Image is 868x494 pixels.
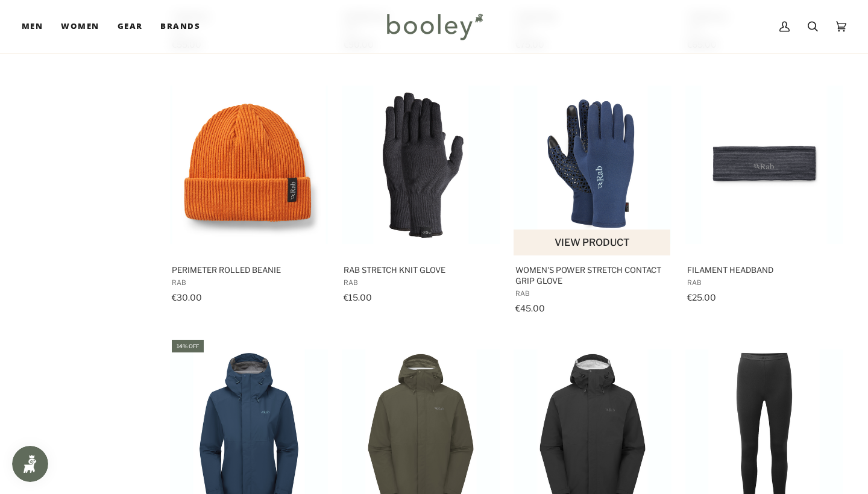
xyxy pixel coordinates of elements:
span: Gear [118,20,143,33]
span: Rab [344,278,498,287]
span: Men [22,20,43,33]
span: Women [61,20,99,33]
button: View product [514,230,670,255]
span: Rab [172,278,326,287]
img: Booley [382,9,487,44]
span: Women's Power Stretch Contact Grip Glove [515,264,670,286]
img: Rab Stretch Knit Glove Black - Booley Galway [342,86,500,243]
span: Rab [687,278,841,287]
span: €25.00 [687,292,716,302]
span: €30.00 [172,292,202,302]
iframe: Button to open loyalty program pop-up [12,446,48,482]
span: €45.00 [515,303,545,313]
a: Women's Power Stretch Contact Grip Glove [514,75,671,317]
a: Perimeter Rolled Beanie [170,75,328,317]
a: Filament Headband [685,75,843,317]
span: Perimeter Rolled Beanie [172,264,326,275]
span: Brands [160,20,200,33]
img: Rab Women's Power Stretch Contact Grip Glove Deep Ink - Booley Galway [514,86,671,243]
a: Rab Stretch Knit Glove [342,75,500,317]
img: Rab Perimeter Rolled Beanie Dark Melba - Booley Galway [170,86,328,243]
span: €15.00 [344,292,372,302]
div: 14% off [172,340,204,352]
span: Rab Stretch Knit Glove [344,264,498,275]
span: Rab [515,289,670,298]
img: Rab Filament Headband Black - Booley Galway [685,86,843,243]
span: Filament Headband [687,264,841,275]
